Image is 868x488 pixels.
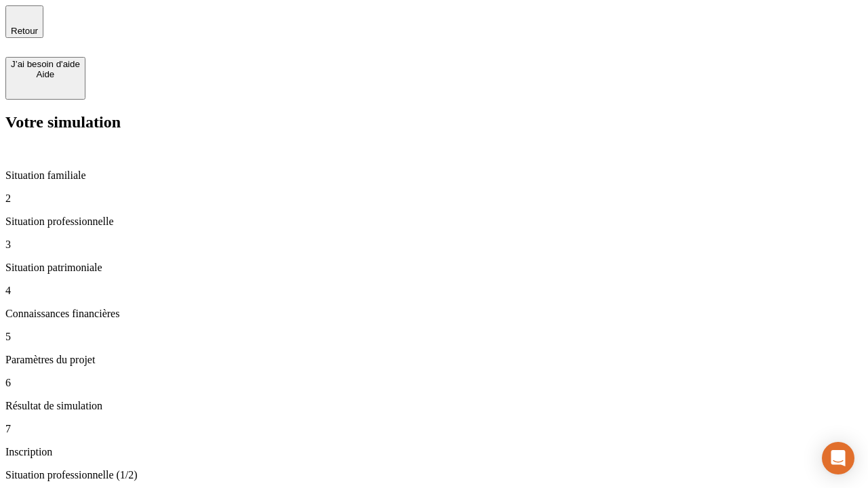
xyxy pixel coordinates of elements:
span: Retour [11,26,38,36]
div: J’ai besoin d'aide [11,59,80,69]
p: 6 [5,377,863,389]
div: Aide [11,69,80,79]
p: Connaissances financières [5,308,863,320]
p: Situation familiale [5,169,863,182]
p: 4 [5,285,863,297]
p: Situation patrimoniale [5,262,863,274]
p: Paramètres du projet [5,354,863,366]
p: Situation professionnelle [5,216,863,228]
button: Retour [5,5,43,38]
p: Résultat de simulation [5,400,863,412]
p: 2 [5,192,863,205]
button: J’ai besoin d'aideAide [5,57,85,100]
p: 7 [5,423,863,435]
p: 3 [5,239,863,251]
h2: Votre simulation [5,113,863,131]
p: Situation professionnelle (1/2) [5,469,863,481]
div: Open Intercom Messenger [822,442,854,474]
p: Inscription [5,446,863,458]
p: 5 [5,331,863,343]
